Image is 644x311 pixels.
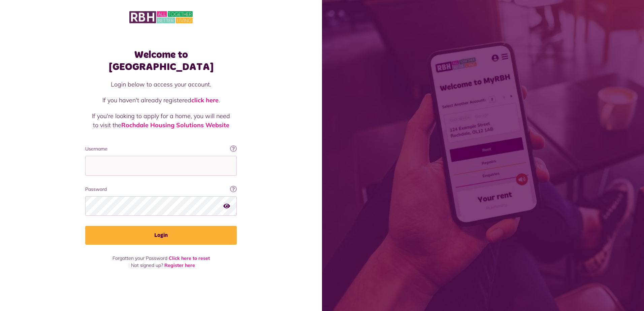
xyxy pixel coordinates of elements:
[85,49,237,73] h1: Welcome to [GEOGRAPHIC_DATA]
[92,96,230,105] p: If you haven't already registered .
[85,226,237,245] button: Login
[85,145,237,152] label: Username
[85,186,237,193] label: Password
[121,121,229,129] a: Rochdale Housing Solutions Website
[131,262,163,268] span: Not signed up?
[169,255,210,261] a: Click here to reset
[164,262,195,268] a: Register here
[92,80,230,89] p: Login below to access your account.
[92,111,230,130] p: If you're looking to apply for a home, you will need to visit the
[112,255,167,261] span: Forgotten your Password
[129,10,193,24] img: MyRBH
[191,96,219,104] a: click here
